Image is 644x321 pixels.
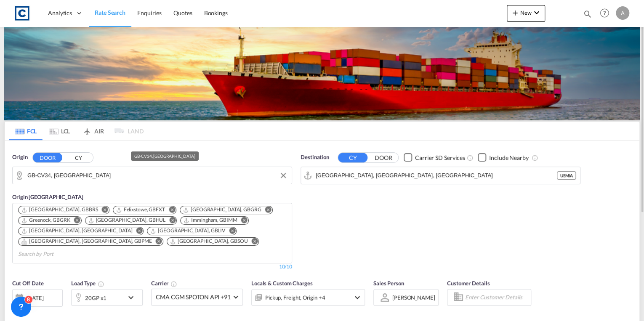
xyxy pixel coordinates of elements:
[532,8,542,18] md-icon: icon-chevron-down
[236,217,248,225] button: Remove
[27,169,287,182] input: Search by Door
[150,227,227,234] div: Press delete to remove this chip.
[597,6,616,21] div: Help
[85,292,106,304] div: 20GP x1
[13,167,292,184] md-input-container: GB-CV34, Warwick
[21,238,154,245] div: Press delete to remove this chip.
[224,227,236,236] button: Remove
[447,280,490,287] span: Customer Details
[301,153,329,162] span: Destination
[352,292,362,302] md-icon: icon-chevron-down
[204,9,228,16] span: Bookings
[116,206,167,213] div: Press delete to remove this chip.
[69,217,81,225] button: Remove
[251,280,313,287] span: Locals & Custom Charges
[137,9,162,16] span: Enquiries
[507,5,545,22] button: icon-plus 400-fgNewicon-chevron-down
[163,206,176,215] button: Remove
[478,153,529,162] md-checkbox: Checkbox No Ink
[134,151,195,161] div: GB-CV34, [GEOGRAPHIC_DATA]
[170,238,250,245] div: Press delete to remove this chip.
[279,263,292,271] div: 10/10
[170,281,177,287] md-icon: The selected Trucker/Carrierwill be displayed in the rate results If the rates are from another f...
[404,153,465,162] md-checkbox: Checkbox No Ink
[21,227,132,234] div: London Gateway Port, GBLGP
[183,217,237,224] div: Immingham, GBIMM
[150,227,225,234] div: Liverpool, GBLIV
[21,227,134,234] div: Press delete to remove this chip.
[9,122,43,140] md-tab-item: FCL
[277,169,290,182] button: Clear Input
[164,217,176,225] button: Remove
[316,169,557,182] input: Search by Port
[76,122,110,140] md-tab-item: AIR
[150,238,163,246] button: Remove
[82,126,92,133] md-icon: icon-airplane
[170,238,248,245] div: Southampton, GBSOU
[373,280,404,287] span: Sales Person
[18,247,98,261] input: Search by Port
[12,289,63,307] div: [DATE]
[616,6,629,20] div: A
[583,9,592,22] div: icon-magnify
[151,280,177,287] span: Carrier
[265,292,325,303] div: Pickup Freight Origin Origin Custom Destination Destination Custom Factory Stuffing
[12,194,83,200] span: Origin [GEOGRAPHIC_DATA]
[64,153,93,162] button: CY
[13,4,32,23] img: 1fdb9190129311efbfaf67cbb4249bed.jpeg
[301,167,580,184] md-input-container: Miami, FL, USMIA
[510,8,520,18] md-icon: icon-plus 400-fg
[183,206,263,213] div: Press delete to remove this chip.
[465,291,528,304] input: Enter Customer Details
[130,227,143,236] button: Remove
[21,217,72,224] div: Press delete to remove this chip.
[183,217,239,224] div: Press delete to remove this chip.
[557,171,576,180] div: USMIA
[156,293,231,301] span: CMA CGM SPOTON API +91
[21,206,98,213] div: Bristol, GBBRS
[9,122,144,140] md-pagination-wrapper: Use the left and right arrow keys to navigate between tabs
[26,294,43,302] div: [DATE]
[510,9,542,16] span: New
[116,206,165,213] div: Felixstowe, GBFXT
[369,153,398,162] button: DOOR
[126,292,140,302] md-icon: icon-chevron-down
[531,154,538,161] md-icon: Unchecked: Ignores neighbouring ports when fetching rates.Checked : Includes neighbouring ports w...
[88,217,166,224] div: Hull, GBHUL
[489,154,529,162] div: Include Nearby
[17,203,287,261] md-chips-wrap: Chips container. Use arrow keys to select chips.
[392,294,435,301] div: [PERSON_NAME]
[21,206,100,213] div: Press delete to remove this chip.
[98,281,104,287] md-icon: icon-information-outline
[467,154,474,161] md-icon: Unchecked: Search for CY (Container Yard) services for all selected carriers.Checked : Search for...
[183,206,261,213] div: Grangemouth, GBGRG
[21,238,152,245] div: Portsmouth, HAM, GBPME
[597,6,612,20] span: Help
[246,238,258,246] button: Remove
[391,291,436,303] md-select: Sales Person: Anthony Lomax
[95,9,125,16] span: Rate Search
[251,289,365,306] div: Pickup Freight Origin Origin Custom Destination Destination Custom Factory Stuffingicon-chevron-down
[12,280,44,287] span: Cut Off Date
[4,27,640,120] img: LCL+%26+FCL+BACKGROUND.png
[415,154,465,162] div: Carrier SD Services
[33,153,62,162] button: DOOR
[583,9,592,19] md-icon: icon-magnify
[21,217,70,224] div: Greenock, GBGRK
[338,153,367,162] button: CY
[43,122,76,140] md-tab-item: LCL
[71,289,143,306] div: 20GP x1icon-chevron-down
[88,217,168,224] div: Press delete to remove this chip.
[173,9,192,16] span: Quotes
[48,9,72,17] span: Analytics
[71,280,104,287] span: Load Type
[260,206,272,215] button: Remove
[96,206,109,215] button: Remove
[12,153,27,162] span: Origin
